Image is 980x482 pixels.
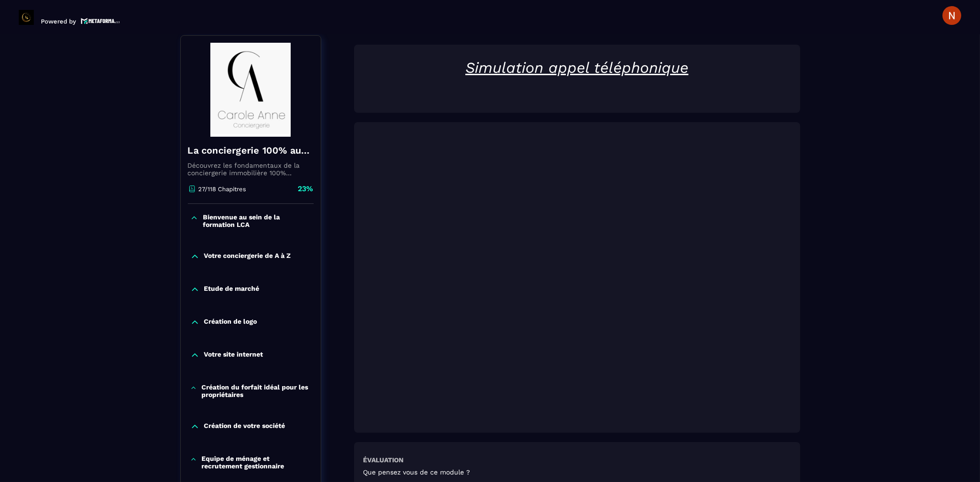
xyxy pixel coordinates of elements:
[298,184,314,194] p: 23%
[363,468,471,476] h5: Que pensez vous de ce module ?
[203,213,311,228] p: Bienvenue au sein de la formation LCA
[81,17,120,25] img: logo
[19,10,34,25] img: logo-branding
[465,59,688,77] u: Simulation appel téléphonique
[199,186,247,193] p: 27/118 Chapitres
[204,350,263,360] p: Votre site internet
[204,318,257,327] p: Création de logo
[188,43,314,137] img: banner
[188,162,314,177] p: Découvrez les fondamentaux de la conciergerie immobilière 100% automatisée. Cette formation est c...
[204,285,260,294] p: Etude de marché
[41,18,76,25] p: Powered by
[201,455,311,470] p: Equipe de ménage et recrutement gestionnaire
[204,252,291,261] p: Votre conciergerie de A à Z
[201,383,311,398] p: Création du forfait idéal pour les propriétaires
[188,144,314,157] h4: La conciergerie 100% automatisée
[204,422,286,431] p: Création de votre société
[363,456,404,464] h6: Évaluation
